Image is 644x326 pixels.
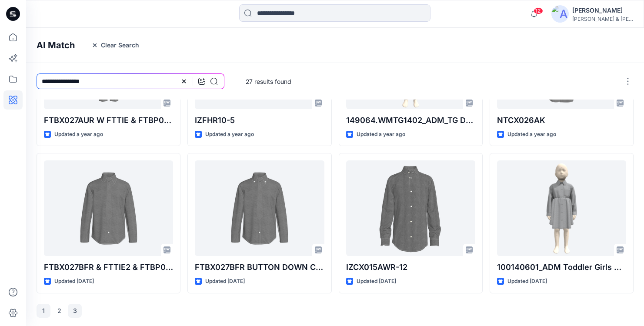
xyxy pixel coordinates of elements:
p: Updated [DATE] [507,277,547,286]
a: FTBX027BFR BUTTON DOWN COLLAR & FTTIE2 & FTBP086AQR [195,160,324,256]
button: Clear Search [86,38,145,52]
button: 2 [52,304,66,318]
p: Updated a year ago [357,130,405,139]
div: [PERSON_NAME] [572,5,633,16]
p: FTBX027AUR W FTTIE & FTBP087AAR & FTBV009BC [44,114,173,126]
p: FTBX027BFR & FTTIE2 & FTBP086AQR [44,261,173,273]
span: 12 [534,7,543,14]
p: 100140601_ADM Toddler Girls Denim Dress [497,261,626,273]
p: Updated a year ago [507,130,556,139]
p: 149064.WMTG1402_ADM_TG DRESS [346,114,475,126]
a: IZCX015AWR-12 [346,160,475,256]
p: IZCX015AWR-12 [346,261,475,273]
button: 3 [68,304,82,318]
p: Updated [DATE] [205,277,245,286]
p: FTBX027BFR BUTTON DOWN COLLAR & FTTIE2 & FTBP086AQR [195,261,324,273]
p: 27 results found [246,77,291,86]
div: [PERSON_NAME] & [PERSON_NAME] [572,16,633,22]
h4: AI Match [37,40,75,50]
button: 1 [37,304,50,318]
p: Updated a year ago [205,130,254,139]
p: Updated [DATE] [357,277,396,286]
img: avatar [551,5,569,23]
p: Updated a year ago [54,130,103,139]
p: IZFHR10-5 [195,114,324,126]
p: Updated [DATE] [54,277,94,286]
p: NTCX026AK [497,114,626,126]
a: FTBX027BFR & FTTIE2 & FTBP086AQR [44,160,173,256]
a: 100140601_ADM Toddler Girls Denim Dress [497,160,626,256]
